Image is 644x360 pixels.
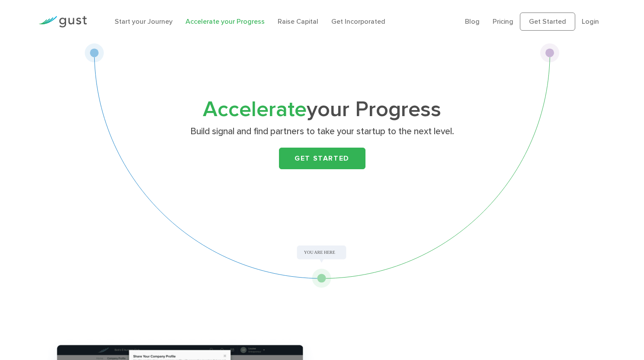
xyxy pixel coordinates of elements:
a: Pricing [493,17,513,25]
p: Build signal and find partners to take your startup to the next level. [154,126,490,138]
a: Raise Capital [278,17,318,25]
img: Gust Logo [38,16,87,28]
h1: your Progress [151,100,493,120]
span: Accelerate [203,97,307,122]
a: Login [582,17,599,25]
a: Get Started [520,13,575,31]
a: Accelerate your Progress [186,17,265,25]
a: Get Started [279,148,365,169]
a: Start your Journey [115,17,173,25]
a: Get Incorporated [331,17,385,25]
a: Blog [465,17,480,25]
